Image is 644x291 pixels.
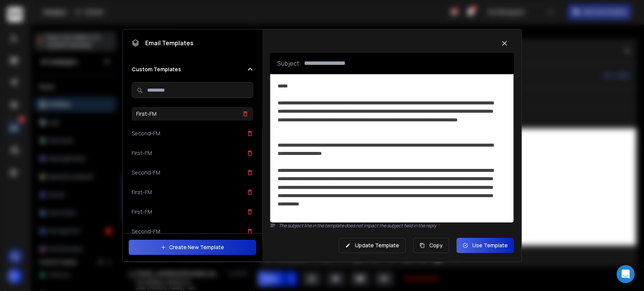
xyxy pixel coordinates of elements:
[129,240,256,255] button: Create New Template
[413,238,449,253] button: Copy
[279,223,514,229] p: The subject line in the template does not impact the subject field in the
[616,265,635,283] div: Open Intercom Messenger
[339,238,406,253] button: Update Template
[456,238,514,253] button: Use Template
[426,222,440,229] span: reply.
[277,59,301,68] p: Subject:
